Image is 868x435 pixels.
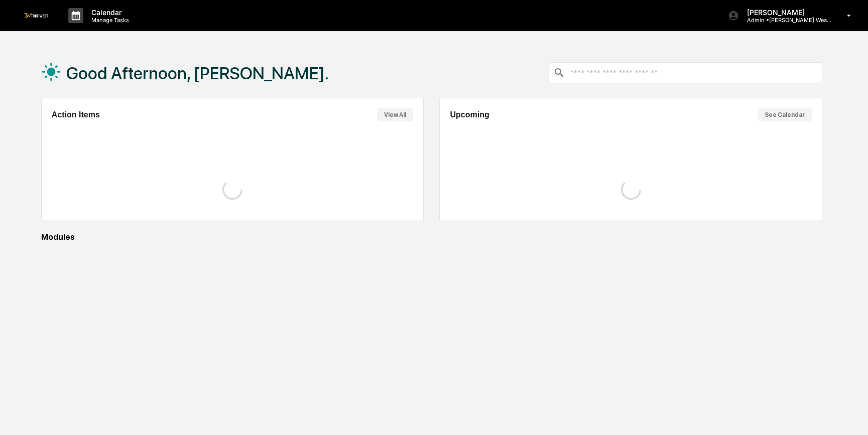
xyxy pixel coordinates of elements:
[739,8,832,17] p: [PERSON_NAME]
[52,110,100,119] h2: Action Items
[24,13,48,18] img: logo
[377,108,413,121] button: View All
[758,108,812,121] button: See Calendar
[66,63,329,83] h1: Good Afternoon, [PERSON_NAME].
[83,17,134,24] p: Manage Tasks
[450,110,489,119] h2: Upcoming
[41,232,822,242] div: Modules
[83,8,134,17] p: Calendar
[739,17,832,24] p: Admin • [PERSON_NAME] Wealth Management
